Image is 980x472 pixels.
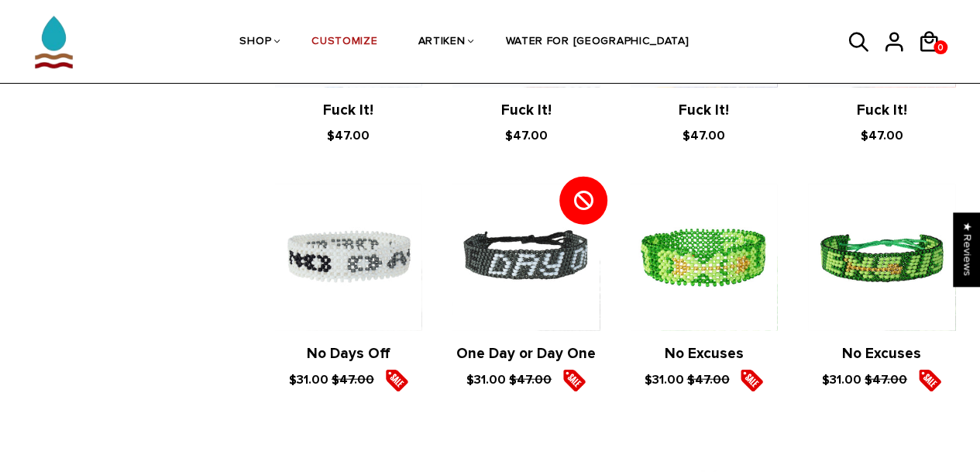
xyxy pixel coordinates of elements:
[860,128,903,143] span: $47.00
[686,372,729,388] s: $47.00
[456,345,596,363] a: One Day or Day One
[289,372,328,388] span: $31.00
[856,102,906,119] a: Fuck It!
[501,102,552,119] a: Fuck It!
[822,372,861,388] span: $31.00
[865,372,907,388] s: $47.00
[327,128,370,143] span: $47.00
[562,369,586,392] img: sale5.png
[418,2,465,84] a: ARTIKEN
[934,38,947,57] span: 0
[679,102,729,119] a: Fuck It!
[664,345,743,363] a: No Excuses
[466,372,506,388] span: $31.00
[934,40,947,54] a: 0
[307,345,390,363] a: No Days Off
[954,212,980,286] div: Click to open Judge.me floating reviews tab
[683,128,725,143] span: $47.00
[311,2,377,84] a: CUSTOMIZE
[385,369,408,392] img: sale5.png
[644,372,683,388] span: $31.00
[842,345,921,363] a: No Excuses
[509,372,552,388] s: $47.00
[332,372,374,388] s: $47.00
[505,128,548,143] span: $47.00
[740,369,763,392] img: sale5.png
[239,2,271,84] a: SHOP
[323,102,373,119] a: Fuck It!
[505,2,689,84] a: WATER FOR [GEOGRAPHIC_DATA]
[918,369,941,392] img: sale5.png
